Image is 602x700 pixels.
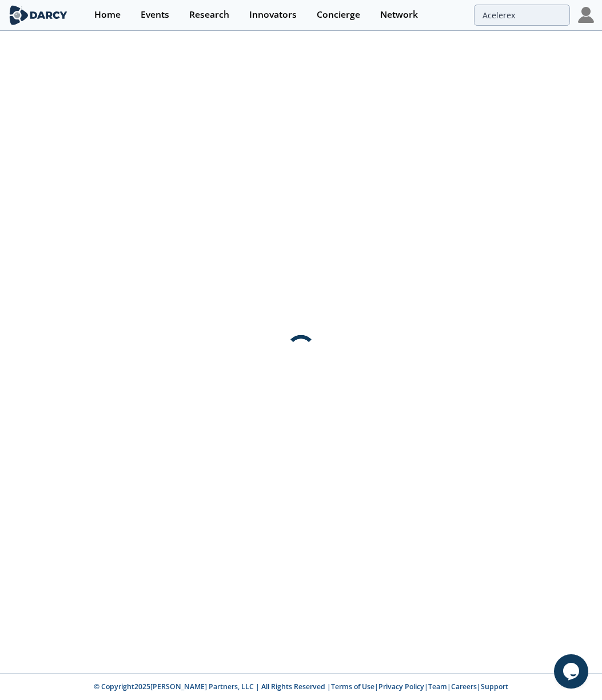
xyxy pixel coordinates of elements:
[94,10,121,19] div: Home
[249,10,297,19] div: Innovators
[378,682,424,691] a: Privacy Policy
[380,10,418,19] div: Network
[451,682,477,691] a: Careers
[8,5,69,25] img: logo-wide.svg
[428,682,447,691] a: Team
[189,10,229,19] div: Research
[141,10,169,19] div: Events
[25,682,578,692] p: © Copyright 2025 [PERSON_NAME] Partners, LLC | All Rights Reserved | | | | |
[481,682,508,691] a: Support
[331,682,374,691] a: Terms of Use
[578,7,594,23] img: Profile
[317,10,360,19] div: Concierge
[474,5,570,26] input: Advanced Search
[554,654,591,689] iframe: chat widget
